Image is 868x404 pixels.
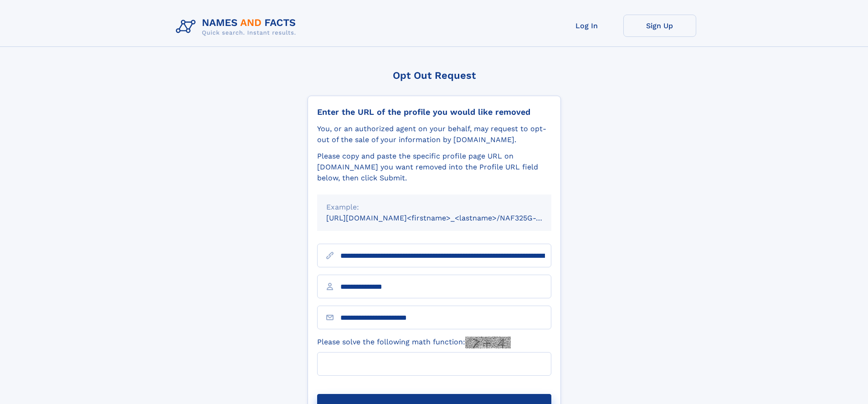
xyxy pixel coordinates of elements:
div: Enter the URL of the profile you would like removed [317,107,551,117]
a: Sign Up [623,15,696,37]
div: Please copy and paste the specific profile page URL on [DOMAIN_NAME] you want removed into the Pr... [317,151,551,184]
img: Logo Names and Facts [172,15,303,39]
div: You, or an authorized agent on your behalf, may request to opt-out of the sale of your informatio... [317,123,551,145]
div: Opt Out Request [308,70,561,81]
div: Example: [326,202,542,213]
small: [URL][DOMAIN_NAME]<firstname>_<lastname>/NAF325G-xxxxxxxx [326,214,569,222]
label: Please solve the following math function: [317,337,511,348]
a: Log In [550,15,623,37]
